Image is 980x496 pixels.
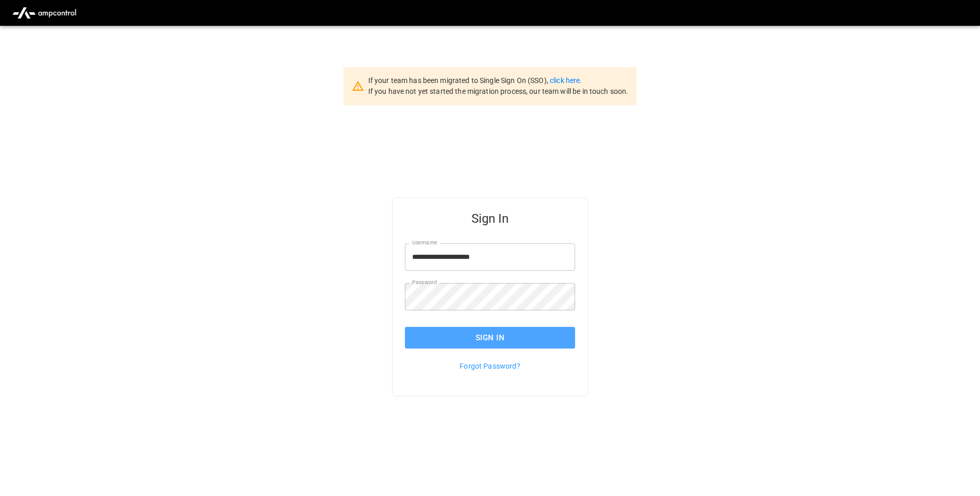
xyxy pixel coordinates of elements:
p: Forgot Password? [405,361,575,371]
span: If you have not yet started the migration process, our team will be in touch soon. [368,87,629,95]
h5: Sign In [405,210,575,227]
label: Password [412,278,437,287]
img: ampcontrol.io logo [8,3,80,23]
a: click here. [550,76,582,85]
label: Username [412,239,437,247]
span: If your team has been migrated to Single Sign On (SSO), [368,76,550,85]
button: Sign In [405,327,575,349]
